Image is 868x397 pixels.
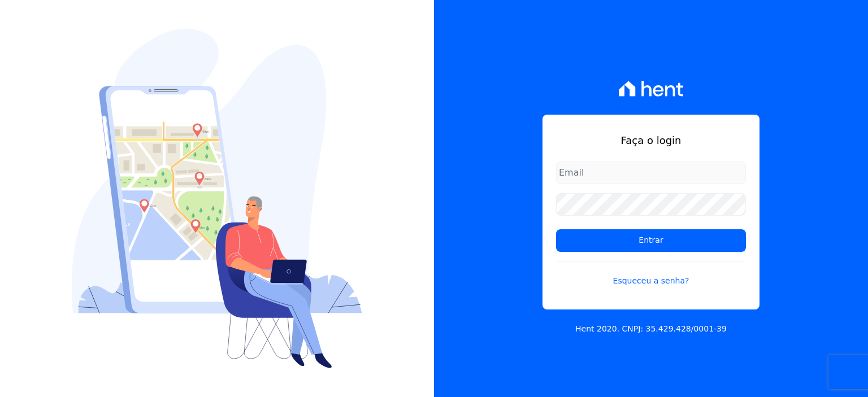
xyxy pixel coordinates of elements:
[556,162,746,184] input: Email
[556,229,746,252] input: Entrar
[556,261,746,287] a: Esqueceu a senha?
[575,323,727,335] p: Hent 2020. CNPJ: 35.429.428/0001-39
[556,133,746,148] h1: Faça o login
[72,29,362,368] img: Login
